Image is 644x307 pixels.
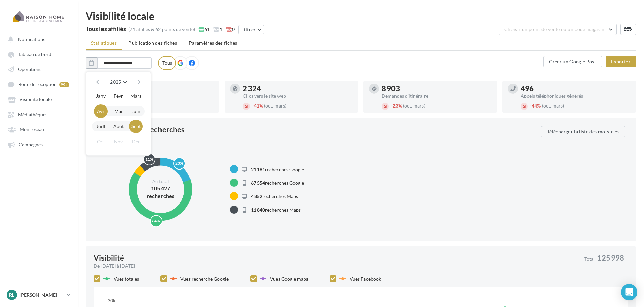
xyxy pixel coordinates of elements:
[504,26,604,32] span: Choisir un point de vente ou un code magasin
[86,26,126,32] div: Tous les affiliés
[251,207,265,213] span: 11 840
[94,254,124,262] div: Visibilité
[94,263,579,269] div: De [DATE] à [DATE]
[94,104,108,118] button: Avr
[129,104,143,118] button: Juin
[251,207,301,213] span: recherches Maps
[264,103,286,109] span: (oct.-mars)
[19,142,43,147] span: Campagnes
[94,89,108,103] button: Janv
[252,103,254,109] span: -
[4,33,71,45] button: Notifications
[521,85,631,92] div: 496
[542,103,564,109] span: (oct.-mars)
[391,103,393,109] span: -
[180,276,229,282] span: Vues recherche Google
[199,26,210,33] span: 61
[94,120,108,133] button: Juill
[521,94,631,98] div: Appels téléphoniques générés
[59,82,69,87] div: 99+
[19,97,52,102] span: Visibilité locale
[391,103,402,109] span: 23%
[4,63,74,75] a: Opérations
[129,135,143,148] button: Déc
[243,85,353,92] div: 2 324
[530,103,541,109] span: 44%
[128,26,195,33] div: (71 affiliés & 62 points de vente)
[128,40,177,46] span: Publication des fiches
[597,254,624,262] span: 125 998
[114,276,139,282] span: Vues totales
[584,257,595,262] span: Total
[350,276,381,282] span: Vues Facebook
[543,56,602,67] button: Créer un Google Post
[4,48,74,60] a: Tableau de bord
[112,89,125,103] button: Févr
[129,89,143,103] button: Mars
[86,11,636,21] div: Visibilité locale
[112,104,125,118] button: Mai
[112,120,125,133] button: Août
[251,180,304,186] span: recherches Google
[238,25,264,34] button: Filtrer
[226,26,235,33] span: 0
[4,93,74,105] a: Visibilité locale
[606,56,636,67] button: Exporter
[382,94,492,98] div: Demandes d'itinéraire
[18,112,46,117] span: Médiathèque
[18,66,41,72] span: Opérations
[112,135,125,148] button: Nov
[20,127,44,132] span: Mon réseau
[251,193,262,199] span: 4 852
[18,36,45,42] span: Notifications
[530,103,532,109] span: -
[213,26,222,33] span: 1
[18,52,51,57] span: Tableau de bord
[4,138,74,150] a: Campagnes
[270,276,308,282] span: Vues Google maps
[18,82,57,87] span: Boîte de réception
[108,298,116,303] text: 30k
[104,94,214,98] div: Vues totales
[94,134,536,141] div: De [DATE] à [DATE]
[251,180,265,186] span: 67 554
[104,85,214,92] div: 125 998
[110,79,121,85] span: 2025
[4,123,74,135] a: Mon réseau
[541,126,625,137] button: Télécharger la liste des mots-clés
[243,94,353,98] div: Clics vers le site web
[382,85,492,92] div: 8 903
[189,40,237,46] span: Paramètres des fiches
[107,77,129,87] button: 2025
[251,166,304,172] span: recherches Google
[403,103,425,109] span: (oct.-mars)
[4,108,74,120] a: Médiathèque
[94,135,108,148] button: Oct
[129,120,143,133] button: Sept
[9,291,14,298] span: RL
[20,291,64,298] p: [PERSON_NAME]
[5,288,72,301] a: RL [PERSON_NAME]
[158,56,176,70] label: Tous
[251,193,298,199] span: recherches Maps
[621,284,637,300] div: Open Intercom Messenger
[4,78,74,90] a: Boîte de réception 99+
[499,24,617,35] button: Choisir un point de vente ou un code magasin
[252,103,263,109] span: 41%
[251,166,265,172] span: 21 181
